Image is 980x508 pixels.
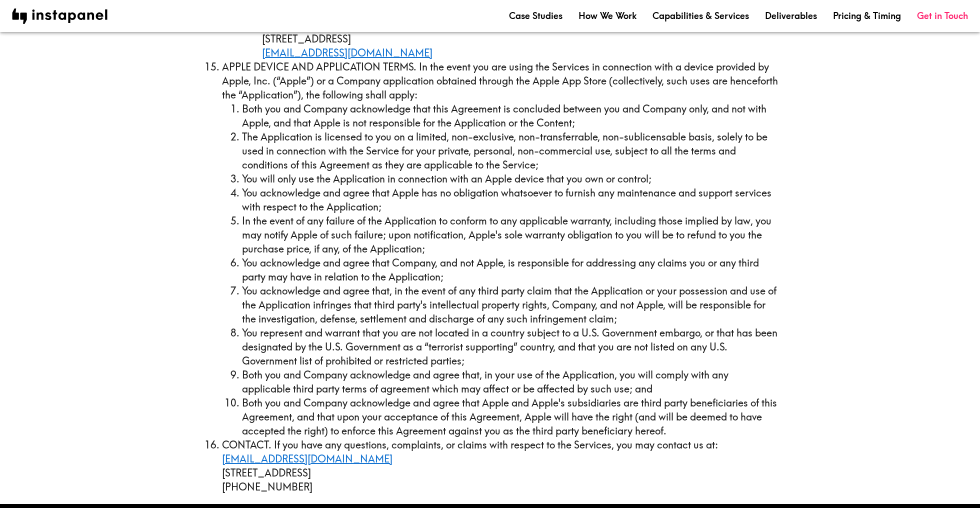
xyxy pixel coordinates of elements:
[917,9,968,22] a: Get in Touch
[833,9,901,22] a: Pricing & Timing
[242,368,778,396] li: Both you and Company acknowledge and agree that, in your use of the Application, you will comply ...
[222,60,778,438] li: APPLE DEVICE AND APPLICATION TERMS. In the event you are using the Services in connection with a ...
[262,46,432,59] a: [EMAIL_ADDRESS][DOMAIN_NAME]
[765,9,817,22] a: Deliverables
[242,186,778,214] li: You acknowledge and agree that Apple has no obligation whatsoever to furnish any maintenance and ...
[242,284,778,326] li: You acknowledge and agree that, in the event of any third party claim that the Application or you...
[222,438,778,494] li: CONTACT. If you have any questions, complaints, or claims with respect to the Services, you may c...
[578,9,636,22] a: How We Work
[222,452,392,465] a: [EMAIL_ADDRESS][DOMAIN_NAME]
[242,396,778,438] li: Both you and Company acknowledge and agree that Apple and Apple's subsidiaries are third party be...
[242,130,778,172] li: The Application is licensed to you on a limited, non-exclusive, non-transferrable, non-sublicensa...
[242,214,778,256] li: In the event of any failure of the Application to conform to any applicable warranty, including t...
[12,8,107,24] img: instapanel
[242,326,778,368] li: You represent and warrant that you are not located in a country subject to a U.S. Government emba...
[509,9,562,22] a: Case Studies
[242,172,778,186] li: You will only use the Application in connection with an Apple device that you own or control;
[652,9,749,22] a: Capabilities & Services
[242,256,778,284] li: You acknowledge and agree that Company, and not Apple, is responsible for addressing any claims y...
[242,102,778,130] li: Both you and Company acknowledge that this Agreement is concluded between you and Company only, a...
